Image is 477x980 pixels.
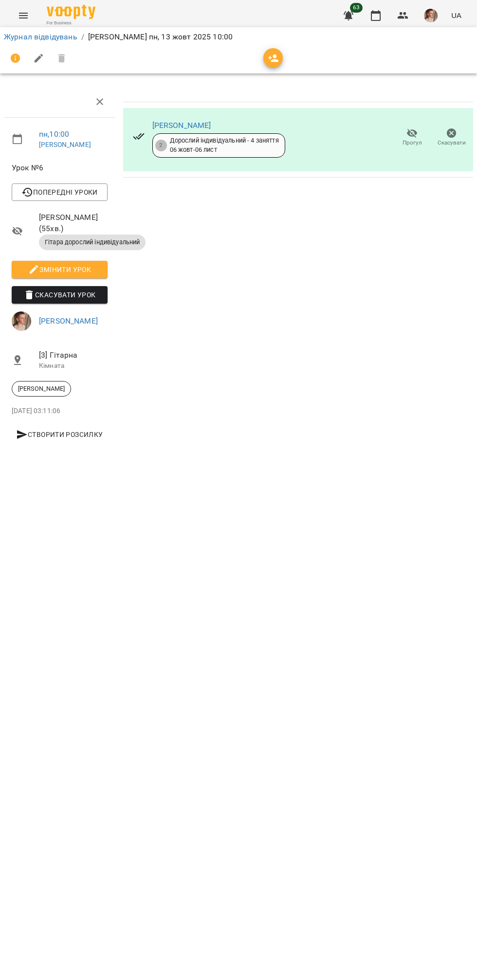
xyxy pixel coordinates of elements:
[47,20,95,26] span: For Business
[12,384,71,393] span: [PERSON_NAME]
[438,139,466,147] span: Скасувати
[47,5,95,19] img: Voopty Logo
[12,183,108,201] button: Попередні уроки
[88,31,233,43] p: [PERSON_NAME] пн, 13 жовт 2025 10:00
[81,31,84,43] li: /
[39,238,146,247] span: Гітара дорослий індивідуальний
[12,261,108,278] button: Змінити урок
[12,426,108,443] button: Створити розсилку
[16,429,104,440] span: Створити розсилку
[39,141,91,148] a: [PERSON_NAME]
[39,129,69,139] a: пн , 10:00
[392,124,432,151] button: Прогул
[19,186,100,198] span: Попередні уроки
[155,140,167,151] div: 2
[39,349,108,361] span: [3] Гітарна
[39,361,108,371] p: Кімната
[424,9,438,22] img: 17edbb4851ce2a096896b4682940a88a.jfif
[451,10,461,20] span: UA
[19,289,100,301] span: Скасувати Урок
[12,4,35,27] button: Menu
[19,264,100,275] span: Змінити урок
[12,381,71,397] div: [PERSON_NAME]
[12,286,108,304] button: Скасувати Урок
[39,212,108,235] span: [PERSON_NAME] ( 55 хв. )
[170,136,279,154] div: Дорослий індивідуальний - 4 заняття 06 жовт - 06 лист
[432,124,471,151] button: Скасувати
[350,3,363,13] span: 63
[12,162,108,174] span: Урок №6
[12,311,31,331] img: 17edbb4851ce2a096896b4682940a88a.jfif
[152,121,211,130] a: [PERSON_NAME]
[12,406,108,416] p: [DATE] 03:11:06
[4,31,473,43] nav: breadcrumb
[447,6,465,24] button: UA
[403,139,422,147] span: Прогул
[39,316,98,326] a: [PERSON_NAME]
[4,32,77,41] a: Журнал відвідувань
